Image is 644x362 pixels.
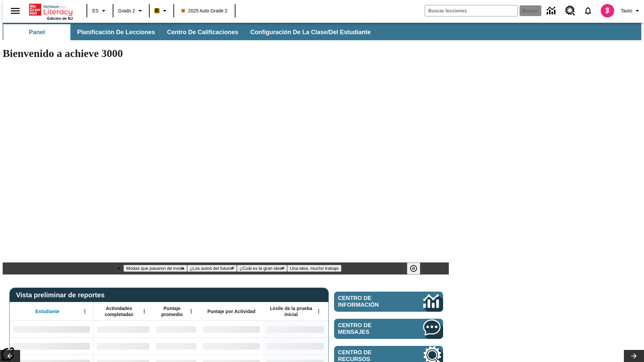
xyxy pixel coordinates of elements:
[89,5,111,17] button: Lenguaje: ES, Selecciona un idioma
[80,306,90,316] button: Abrir menú
[250,28,371,36] span: Configuración de la clase/del estudiante
[92,7,99,14] span: ES
[77,28,155,36] span: Planificación de lecciones
[3,47,449,60] h1: Bienvenido a achieve 3000
[314,306,324,316] button: Abrir menú
[181,7,228,14] span: 2025 Auto Grade 2
[94,338,153,354] div: Sin datos,
[597,2,618,19] button: Escoja un nuevo avatar
[187,265,237,272] button: Diapositiva 2 ¿Los autos del futuro?
[3,23,641,40] div: Subbarra de navegación
[29,3,73,16] a: Portada
[29,28,45,36] span: Panel
[579,2,597,19] a: Notificaciones
[153,338,200,354] div: Sin datos,
[407,262,420,275] button: Pausar
[237,265,287,272] button: Diapositiva 3 ¿Cuál es la gran idea?
[153,321,200,338] div: Sin datos,
[601,4,614,17] img: avatar image
[162,24,244,40] button: Centro de calificaciones
[334,319,443,339] a: Centro de mensajes
[115,5,147,17] button: Grado: Grado 2, Elige un grado
[139,306,149,316] button: Abrir menú
[3,24,70,40] button: Panel
[155,6,159,15] span: B
[152,5,171,17] button: Boost El color de la clase es anaranjado claro. Cambiar el color de la clase.
[72,24,160,40] button: Planificación de lecciones
[94,321,153,338] div: Sin datos,
[123,265,187,272] button: Diapositiva 1 Modas que pasaron de moda
[167,28,238,36] span: Centro de calificaciones
[118,7,135,14] span: Grado 2
[624,350,644,362] button: Carrusel de lecciones, seguir
[543,2,561,20] a: Centro de información
[407,262,427,275] div: Pausar
[156,305,188,317] span: Puntaje promedio
[36,308,60,314] span: Estudiante
[267,305,316,317] span: Lexile de la prueba inicial
[287,265,341,272] button: Diapositiva 4 Una idea, mucho trabajo
[621,7,632,14] span: Tauto
[561,2,579,20] a: Centro de recursos, Se abrirá en una pestaña nueva.
[425,5,518,16] input: Buscar campo
[29,2,73,20] div: Portada
[207,308,255,314] span: Puntaje por Actividad
[618,5,644,17] button: Perfil/Configuración
[5,1,25,21] button: Abrir el menú lateral
[186,306,196,316] button: Abrir menú
[338,295,401,308] span: Centro de información
[334,292,443,312] a: Centro de información
[97,305,141,317] span: Actividades completadas
[16,291,108,299] span: Vista preliminar de reportes
[47,16,73,20] span: Edición de NJ
[338,322,403,336] span: Centro de mensajes
[3,24,377,40] div: Subbarra de navegación
[245,24,376,40] button: Configuración de la clase/del estudiante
